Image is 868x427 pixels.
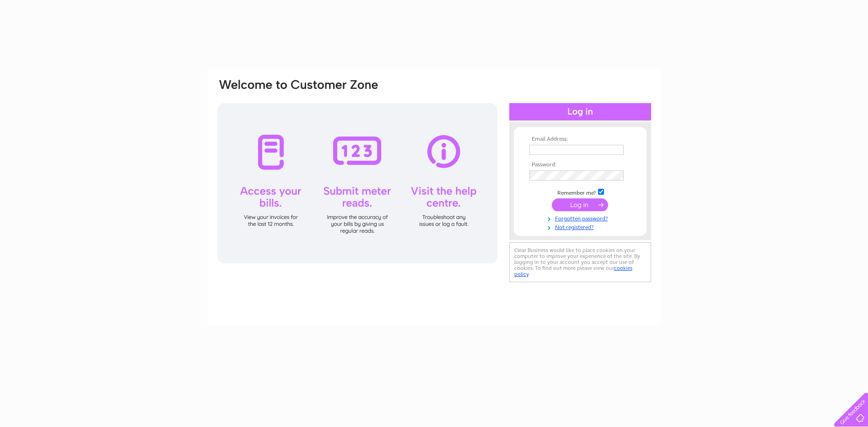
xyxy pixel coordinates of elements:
[514,265,632,277] a: cookies policy
[527,136,633,142] th: Email Address:
[529,213,633,222] a: Forgotten password?
[552,198,608,211] input: Submit
[529,222,633,231] a: Not registered?
[509,242,651,282] div: Clear Business would like to place cookies on your computer to improve your experience of the sit...
[527,187,633,197] td: Remember me?
[527,162,633,168] th: Password:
